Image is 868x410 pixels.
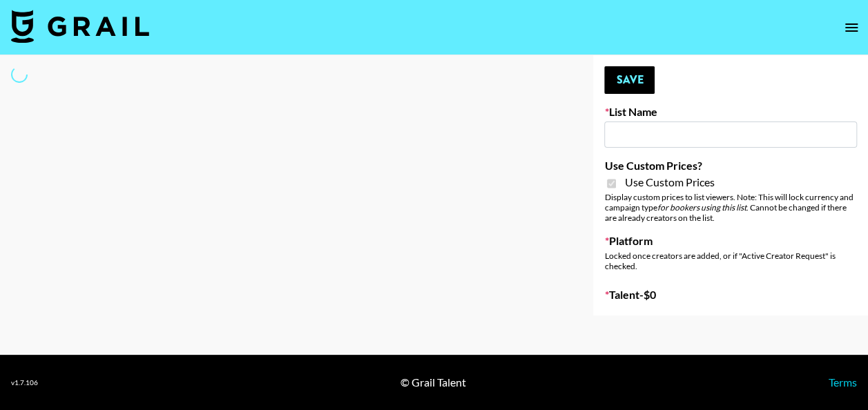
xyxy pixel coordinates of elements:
div: v 1.7.106 [11,378,38,387]
label: Platform [604,234,857,248]
button: Save [604,66,655,94]
em: for bookers using this list [657,202,746,213]
label: Talent - $ 0 [604,288,857,302]
span: Use Custom Prices [624,175,714,189]
img: Grail Talent [11,10,149,43]
button: open drawer [838,14,865,41]
label: Use Custom Prices? [604,159,857,173]
div: © Grail Talent [401,375,466,389]
a: Terms [829,375,857,389]
div: Display custom prices to list viewers. Note: This will lock currency and campaign type . Cannot b... [604,192,857,223]
label: List Name [604,105,857,119]
div: Locked once creators are added, or if "Active Creator Request" is checked. [604,251,857,271]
